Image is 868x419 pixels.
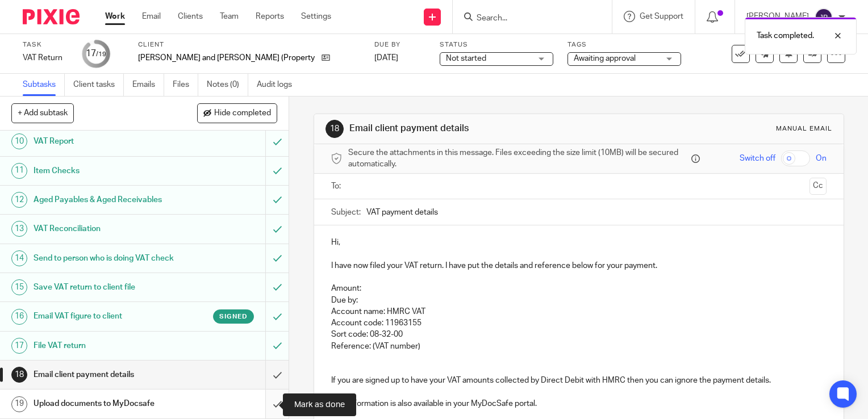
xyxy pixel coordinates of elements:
h1: Aged Payables & Aged Receivables [34,191,181,208]
a: Emails [132,74,164,96]
a: Work [105,11,125,22]
label: Client [138,40,360,49]
p: Amount: [331,283,827,294]
p: Account code: 11963155 [331,317,827,329]
label: Task [23,40,68,49]
h1: Email client payment details [34,366,181,383]
p: Reference: (VAT number) [331,341,827,352]
h1: File VAT return [34,337,181,354]
a: Reports [256,11,284,22]
small: /19 [96,51,106,57]
div: 12 [11,192,27,208]
span: On [816,153,827,164]
p: Due by: Account name: HMRC VAT [331,295,827,318]
div: 11 [11,163,27,179]
span: Hide completed [214,109,271,118]
h1: VAT Reconciliation [34,220,181,237]
a: Settings [301,11,331,22]
a: Team [220,11,239,22]
a: Audit logs [257,74,301,96]
span: Switch off [740,153,775,164]
label: Subject: [331,207,361,218]
a: Files [173,74,198,96]
p: Hi, [331,237,827,248]
div: 13 [11,221,27,237]
img: svg%3E [815,8,833,26]
p: I have now filed your VAT return. I have put the details and reference below for your payment. [331,260,827,271]
p: Task completed. [757,30,814,41]
div: 19 [11,396,27,412]
a: Client tasks [73,74,124,96]
h1: Send to person who is doing VAT check [34,250,181,267]
span: [DATE] [374,54,398,62]
h1: Item Checks [34,162,181,179]
p: [PERSON_NAME] and [PERSON_NAME] (Property Agency) [138,52,316,64]
a: Email [142,11,161,22]
a: Subtasks [23,74,65,96]
div: 14 [11,250,27,266]
div: 17 [86,47,106,60]
button: Cc [809,178,827,195]
p: If you are signed up to have your VAT amounts collected by Direct Debit with HMRC then you can ig... [331,375,827,386]
h1: Upload documents to MyDocsafe [34,395,181,412]
div: 15 [11,279,27,295]
div: 10 [11,133,27,149]
button: Hide completed [197,103,277,123]
label: Due by [374,40,425,49]
h1: Save VAT return to client file [34,279,181,296]
span: Awaiting approval [574,55,636,62]
div: VAT Return [23,52,68,64]
span: Secure the attachments in this message. Files exceeding the size limit (10MB) will be secured aut... [348,147,688,170]
a: Notes (0) [207,74,248,96]
p: Sort code: 08-32-00 [331,329,827,340]
img: Pixie [23,9,80,24]
span: Signed [219,312,248,321]
p: This information is also available in your MyDocSafe portal. [331,398,827,409]
div: 16 [11,309,27,325]
div: Manual email [776,124,832,133]
div: 18 [325,120,344,138]
h1: VAT Report [34,133,181,150]
span: Not started [446,55,486,62]
h1: Email VAT figure to client [34,308,181,325]
div: 17 [11,338,27,354]
label: To: [331,181,344,192]
a: Clients [178,11,203,22]
div: 18 [11,367,27,383]
button: + Add subtask [11,103,74,123]
h1: Email client payment details [349,123,603,135]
